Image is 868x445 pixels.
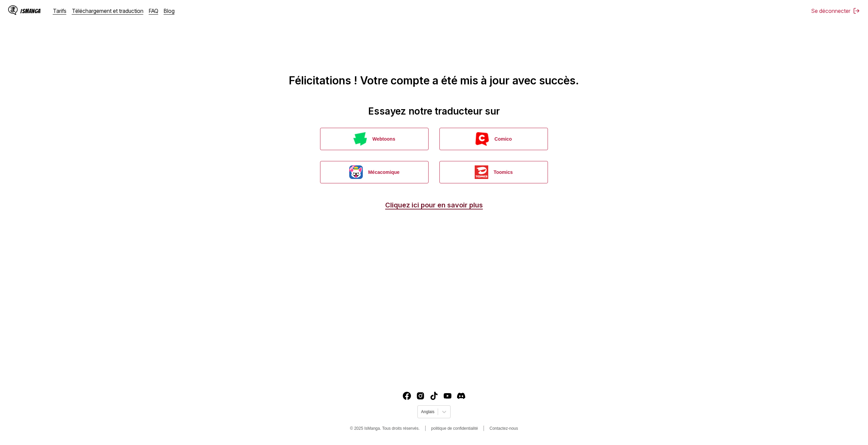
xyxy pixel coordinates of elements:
img: Discord IsManga [457,392,465,400]
a: FAQ [149,7,158,14]
img: Toomics [475,165,488,179]
img: Instagram d'IsManga [416,392,425,400]
font: Félicitations ! Votre compte a été mis à jour avec succès. [289,74,579,87]
button: Webtoons [320,128,429,150]
a: Blog [164,7,175,14]
a: Téléchargement et traduction [72,7,143,14]
button: Comico [439,128,548,150]
a: Tarifs [53,7,66,14]
a: Facebook [403,392,411,400]
img: Facebook IsManga [403,392,411,400]
button: Toomics [439,161,548,183]
font: IsManga [20,8,41,14]
img: Comico [475,132,489,146]
button: Se déconnecter [811,7,860,14]
font: © 2025 IsManga. Tous droits réservés. [350,426,419,431]
font: Essayez notre traducteur sur [368,105,500,117]
button: Mécacomique [320,161,429,183]
input: Sélectionnez la langue [421,409,422,414]
font: Toomics [494,169,513,175]
img: Mécacomique [349,165,363,179]
img: IsManga TikTok [430,392,438,400]
a: Youtube [443,392,452,400]
a: TikTok [430,392,438,400]
a: politique de confidentialité [431,426,478,431]
img: se déconnecter [853,7,860,14]
a: Discorde [457,392,465,400]
a: Cliquez ici pour en savoir plus [385,201,483,209]
a: Contactez-nous [490,426,518,431]
img: Logo IsManga [8,5,18,15]
font: Webtoons [372,136,395,142]
font: Mécacomique [368,169,400,175]
font: Comico [494,136,512,142]
img: Webtoons [353,132,367,146]
a: Instagram [416,392,425,400]
a: Logo IsMangaIsManga [8,5,53,16]
img: IsManga YouTube [443,392,452,400]
font: Se déconnecter [811,7,850,14]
